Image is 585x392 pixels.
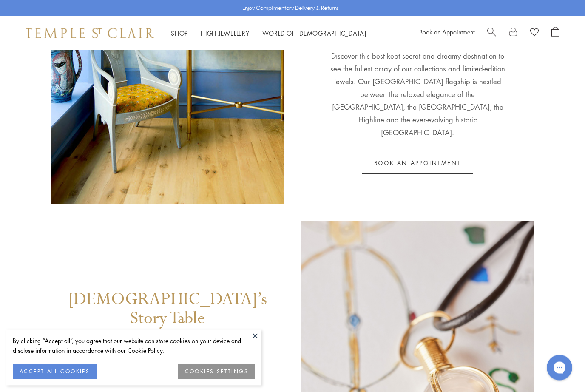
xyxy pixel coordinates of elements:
button: COOKIES SETTINGS [178,364,255,379]
a: Book an Appointment [419,28,474,36]
div: By clicking “Accept all”, you agree that our website can store cookies on your device and disclos... [13,336,255,355]
a: High JewelleryHigh Jewellery [201,29,250,37]
a: ShopShop [171,29,188,37]
h1: [DEMOGRAPHIC_DATA]’s Story Table [51,290,284,337]
nav: Main navigation [171,28,366,39]
a: Open Shopping Bag [551,27,559,40]
a: World of [DEMOGRAPHIC_DATA]World of [DEMOGRAPHIC_DATA] [262,29,366,37]
a: Search [487,27,496,40]
a: View Wishlist [530,27,539,40]
p: Discover this best kept secret and dreamy destination to see the fullest array of our collections... [329,33,506,139]
button: ACCEPT ALL COOKIES [13,364,97,379]
img: Temple St. Clair [26,28,154,38]
a: Book an appointment [362,152,473,174]
iframe: Gorgias live chat messenger [542,352,576,383]
p: Enjoy Complimentary Delivery & Returns [242,4,339,12]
